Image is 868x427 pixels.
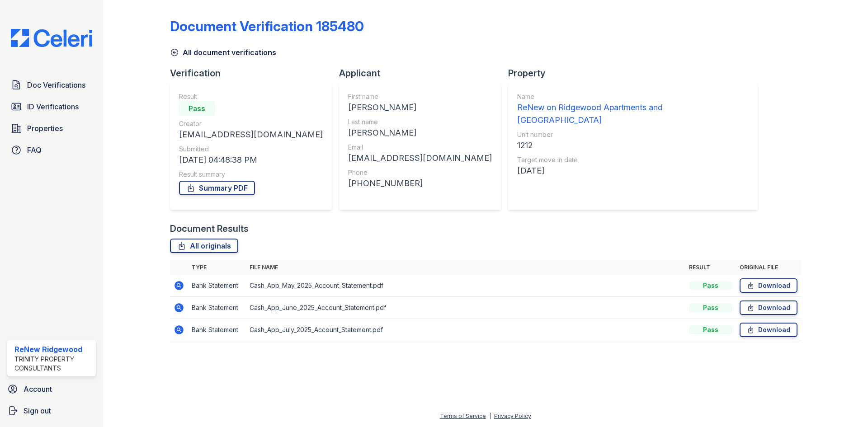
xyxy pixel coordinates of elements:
div: Pass [689,281,732,290]
th: File name [246,260,685,275]
a: All originals [170,239,238,253]
div: Creator [179,119,323,128]
div: Pass [179,101,215,116]
div: Pass [689,325,732,334]
div: Target move in date [517,155,749,164]
span: FAQ [27,145,42,155]
div: Applicant [339,67,508,80]
div: Submitted [179,145,323,154]
td: Cash_App_May_2025_Account_Statement.pdf [246,275,685,297]
div: [DATE] [517,164,749,177]
span: Properties [27,123,63,134]
div: 1212 [517,139,749,152]
span: Account [24,384,52,394]
a: Properties [7,119,96,137]
div: Phone [348,168,492,177]
th: Original file [736,260,801,275]
td: Bank Statement [188,297,246,319]
div: Last name [348,117,492,127]
a: ID Verifications [7,98,96,116]
a: Download [740,278,797,293]
div: Verification [170,67,339,80]
a: Download [740,300,797,315]
img: CE_Logo_Blue-a8612792a0a2168367f1c8372b55b34899dd931a85d93a1a3d3e32e68fde9ad4.png [4,29,99,47]
a: Download [740,323,797,337]
div: Result summary [179,170,323,179]
a: Doc Verifications [7,76,96,94]
a: FAQ [7,141,96,159]
div: [PERSON_NAME] [348,127,492,139]
span: Sign out [24,405,51,416]
div: | [489,413,491,419]
a: Sign out [4,402,99,420]
div: ReNew Ridgewood [14,344,92,355]
a: Terms of Service [440,413,486,419]
div: [PHONE_NUMBER] [348,177,492,190]
span: ID Verifications [27,101,79,112]
div: Result [179,92,323,101]
div: ReNew on Ridgewood Apartments and [GEOGRAPHIC_DATA] [517,101,749,127]
a: Privacy Policy [494,413,531,419]
div: Document Verification 185480 [170,18,364,34]
span: Doc Verifications [27,80,85,90]
td: Cash_App_July_2025_Account_Statement.pdf [246,319,685,341]
div: [PERSON_NAME] [348,101,492,114]
td: Bank Statement [188,275,246,297]
a: Name ReNew on Ridgewood Apartments and [GEOGRAPHIC_DATA] [517,92,749,127]
div: First name [348,92,492,101]
div: Document Results [170,222,249,235]
div: [EMAIL_ADDRESS][DOMAIN_NAME] [348,152,492,164]
a: Account [4,380,99,398]
div: [DATE] 04:48:38 PM [179,154,323,166]
td: Bank Statement [188,319,246,341]
iframe: chat widget [830,391,859,418]
div: [EMAIL_ADDRESS][DOMAIN_NAME] [179,128,323,141]
div: Trinity Property Consultants [14,355,92,373]
td: Cash_App_June_2025_Account_Statement.pdf [246,297,685,319]
div: Pass [689,303,732,312]
div: Email [348,143,492,152]
th: Type [188,260,246,275]
a: All document verifications [170,47,276,58]
div: Name [517,92,749,101]
a: Summary PDF [179,181,255,195]
div: Property [508,67,765,80]
div: Unit number [517,130,749,139]
th: Result [685,260,736,275]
